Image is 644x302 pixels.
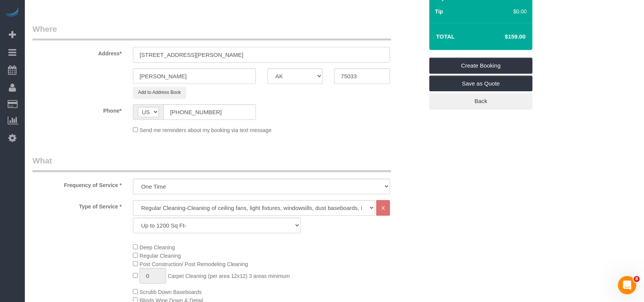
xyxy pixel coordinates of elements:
[139,127,272,133] span: Send me reminders about my booking via text message
[163,104,256,120] input: Phone*
[334,68,390,84] input: Zip Code*
[429,76,532,92] a: Save as Quote
[139,289,202,295] span: Scrubb Down Baseboards
[32,23,391,40] legend: Where
[27,200,127,210] label: Type of Service *
[133,87,186,99] button: Add to Address Book
[27,47,127,57] label: Address*
[27,104,127,115] label: Phone*
[618,276,636,294] iframe: Intercom live chat
[133,68,256,84] input: City*
[5,8,20,18] img: Automaid Logo
[436,33,455,40] strong: Total
[32,155,391,172] legend: What
[139,244,175,250] span: Deep Cleaning
[168,273,290,279] span: Carpet Cleaning (per area 12x12) 3 areas minimum
[491,8,527,15] div: $0.00
[482,34,526,40] h4: $159.00
[429,93,532,109] a: Back
[429,58,532,74] a: Create Booking
[634,276,640,282] span: 8
[27,179,127,189] label: Frequency of Service *
[435,8,443,15] label: Tip
[139,253,181,259] span: Regular Cleaning
[139,261,248,267] span: Post Construction/ Post Remodeling Cleaning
